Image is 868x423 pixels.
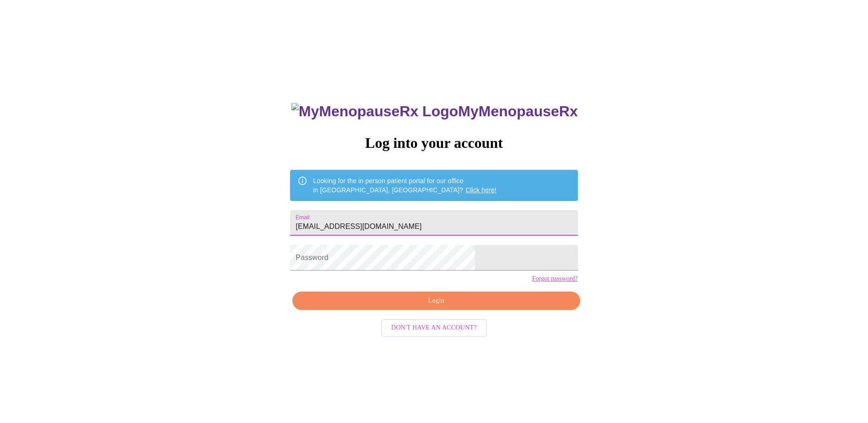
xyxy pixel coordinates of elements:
h3: MyMenopauseRx [291,103,578,120]
span: Don't have an account? [391,322,477,334]
span: Login [303,295,569,307]
div: Looking for the in person patient portal for our office in [GEOGRAPHIC_DATA], [GEOGRAPHIC_DATA]? [313,173,496,198]
a: Forgot password? [532,275,578,282]
button: Login [292,292,580,310]
h3: Log into your account [290,135,577,152]
button: Don't have an account? [381,319,487,337]
a: Don't have an account? [379,323,489,331]
a: Click here! [465,186,496,194]
img: MyMenopauseRx Logo [291,103,458,120]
